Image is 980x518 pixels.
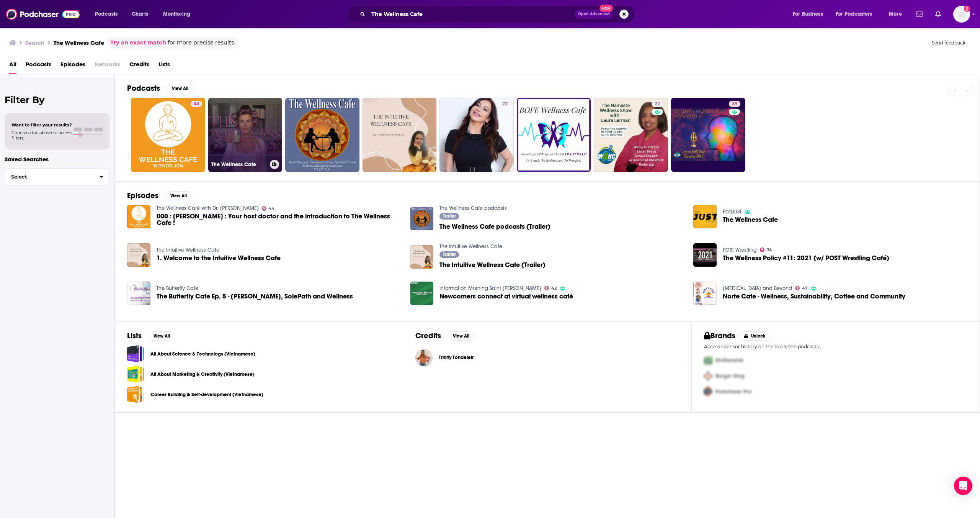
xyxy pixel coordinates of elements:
span: Want to filter your results? [11,122,72,128]
a: 22 [439,98,514,172]
h2: Credits [415,331,441,341]
a: The Wellness Cafe [723,216,778,223]
button: View All [447,331,475,341]
h2: Podcasts [127,84,160,93]
a: PodcastsView All [127,84,194,93]
button: View All [165,191,192,200]
a: The Wellness Café with Dr. Jon [157,205,259,211]
span: 22 [502,100,508,108]
span: 47 [802,287,808,290]
a: 47 [795,286,808,290]
a: 44 [131,98,205,172]
a: Podcasts [26,58,51,74]
span: Burger King [715,373,745,379]
h3: The Wellness Cafe [54,39,104,46]
a: All About Marketing & Creativity (Vietnamese) [127,366,144,383]
span: Episodes [60,58,85,74]
a: 44 [262,206,275,211]
button: open menu [158,8,200,20]
a: 42 [544,286,557,290]
img: 000 : Dr. Jonathan Rojjanasrirat : Your host doctor and the introduction to The Wellness Cafe ! [127,205,150,228]
a: All About Marketing & Creativity (Vietnamese) [150,370,255,379]
img: The Intuitive Wellness Cafe (Trailer) [410,245,434,269]
span: 42 [551,287,557,290]
button: View All [148,331,175,341]
a: 1. Welcome to the Intuitive Wellness Cafe [127,243,150,267]
a: Career Building & Self-development (Vietnamese) [150,390,263,399]
span: Open Advanced [578,12,610,16]
span: The Butterfly Cafe Ep. 5 - [PERSON_NAME], SolePath and Wellness [157,293,353,300]
img: Norte Cafe - Wellness, Sustainability, Coffee and Community [693,282,717,305]
button: Unlock [738,331,771,341]
span: Logged in as kbastian [953,6,970,23]
a: CreditsView All [415,331,475,341]
span: Select [5,174,93,179]
a: Charts [127,8,153,20]
a: Try an exact match [110,38,166,47]
a: Newcomers connect at virtual wellness café [439,293,573,300]
img: Podchaser - Follow, Share and Rate Podcasts [6,7,80,21]
a: The Intuitive Wellness Cafe [157,247,219,253]
a: Trinity Tondeleir [439,354,474,361]
button: open menu [90,8,127,20]
span: Podchaser Pro [715,388,751,395]
a: 39 [671,98,745,172]
a: The Wellness Policy #11: 2021 (w/ POST Wrestling Café) [723,255,889,261]
button: open menu [787,8,833,20]
button: open menu [831,8,884,20]
span: 44 [268,207,274,210]
span: All [9,58,16,74]
a: ListsView All [127,331,175,341]
a: 22 [499,101,511,107]
span: for more precise results [168,38,234,47]
span: 39 [732,100,737,108]
a: PTSD and Beyond [723,285,792,292]
h3: Search [25,39,44,46]
img: Newcomers connect at virtual wellness café [410,282,434,305]
a: The Butterfly Cafe Ep. 5 - Janice, SolePath and Wellness [157,293,353,300]
span: Trailer [443,252,456,257]
a: POST Wrestling [723,247,757,253]
a: 22 [594,98,668,172]
a: All About Science & Technology (Vietnamese) [127,345,144,362]
img: The Butterfly Cafe Ep. 5 - Janice, SolePath and Wellness [127,282,150,305]
img: Second Pro Logo [701,368,715,384]
span: New [599,5,613,12]
a: The Butterfly Cafe [157,285,198,292]
svg: Add a profile image [964,6,970,12]
a: 44 [191,101,202,107]
h3: The Wellness Cafe [211,161,267,168]
button: open menu [884,8,911,20]
img: The Wellness Cafe [693,205,717,228]
img: Trinity Tondeleir [415,349,433,366]
span: The Intuitive Wellness Cafe (Trailer) [439,262,546,268]
a: Lists [158,58,170,74]
input: Search podcasts, credits, & more... [368,8,575,20]
span: Norte Cafe - Wellness, Sustainability, Coffee and Community [723,293,905,300]
span: Charts [132,9,148,20]
a: The Wellness Cafe podcasts [439,205,507,211]
span: 1. Welcome to the Intuitive Wellness Cafe [157,255,281,261]
span: Networks [95,58,120,74]
a: The Wellness Cafe podcasts (Trailer) [439,223,550,230]
img: The Wellness Cafe podcasts (Trailer) [410,207,434,230]
a: All About Science & Technology (Vietnamese) [150,350,255,358]
span: Podcasts [95,9,118,20]
span: Trailer [443,214,456,218]
div: Search podcasts, credits, & more... [354,5,642,23]
h2: Brands [704,331,736,341]
a: The Wellness Cafe [208,98,283,172]
h2: Lists [127,331,142,341]
span: 000 : [PERSON_NAME] : Your host doctor and the introduction to The Wellness Cafe ! [157,213,401,226]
